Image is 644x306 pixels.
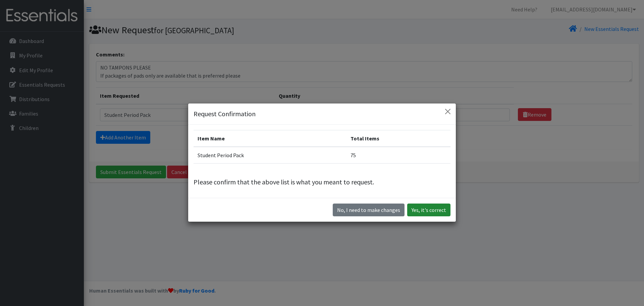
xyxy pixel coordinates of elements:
button: Yes, it's correct [407,204,450,216]
td: Student Period Pack [194,147,346,164]
th: Item Name [194,130,346,147]
button: No I need to make changes [333,204,405,216]
td: 75 [346,147,450,164]
th: Total Items [346,130,450,147]
p: Please confirm that the above list is what you meant to request. [194,177,450,187]
button: Close [442,106,453,117]
h5: Request Confirmation [194,109,256,119]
